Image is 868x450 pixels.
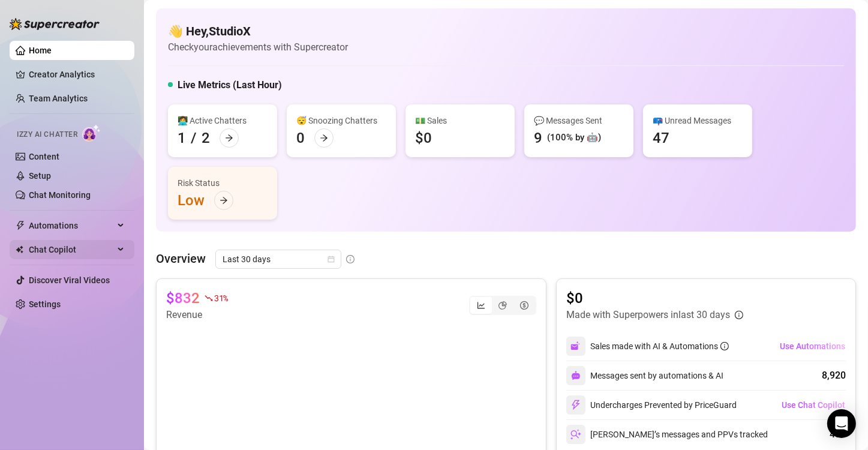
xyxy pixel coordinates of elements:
[570,400,581,410] img: svg%3e
[566,308,730,322] article: Made with Superpowers in last 30 days
[223,250,334,268] span: Last 30 days
[16,221,25,230] span: thunderbolt
[296,128,305,148] div: 0
[178,78,282,92] h5: Live Metrics (Last Hour)
[29,171,51,181] a: Setup
[29,190,91,200] a: Chat Monitoring
[10,18,100,30] img: logo-BBDzfeDw.svg
[779,337,846,356] button: Use Automations
[566,366,723,385] div: Messages sent by automations & AI
[29,65,125,84] a: Creator Analytics
[566,425,768,444] div: [PERSON_NAME]’s messages and PPVs tracked
[534,114,624,127] div: 💬 Messages Sent
[780,341,845,351] span: Use Automations
[720,342,729,350] span: info-circle
[827,409,856,438] div: Open Intercom Messenger
[822,368,846,383] div: 8,920
[168,40,348,55] article: Check your achievements with Supercreator
[29,240,114,259] span: Chat Copilot
[225,134,233,142] span: arrow-right
[566,289,743,308] article: $0
[166,308,228,322] article: Revenue
[29,216,114,235] span: Automations
[29,94,88,103] a: Team Analytics
[469,296,536,315] div: segmented control
[156,250,206,268] article: Overview
[547,131,601,145] div: (100% by 🤖)
[178,176,268,190] div: Risk Status
[735,311,743,319] span: info-circle
[214,292,228,304] span: 31 %
[178,128,186,148] div: 1
[520,301,528,310] span: dollar-circle
[296,114,386,127] div: 😴 Snoozing Chatters
[534,128,542,148] div: 9
[477,301,485,310] span: line-chart
[166,289,200,308] article: $832
[415,128,432,148] div: $0
[590,340,729,353] div: Sales made with AI & Automations
[346,255,355,263] span: info-circle
[178,114,268,127] div: 👩‍💻 Active Chatters
[82,124,101,142] img: AI Chatter
[566,395,737,415] div: Undercharges Prevented by PriceGuard
[782,400,845,410] span: Use Chat Copilot
[29,152,59,161] a: Content
[498,301,507,310] span: pie-chart
[205,294,213,302] span: fall
[570,341,581,352] img: svg%3e
[653,114,743,127] div: 📪 Unread Messages
[781,395,846,415] button: Use Chat Copilot
[320,134,328,142] span: arrow-right
[29,275,110,285] a: Discover Viral Videos
[328,256,335,263] span: calendar
[168,23,348,40] h4: 👋 Hey, StudioX
[29,46,52,55] a: Home
[29,299,61,309] a: Settings
[571,371,581,380] img: svg%3e
[17,129,77,140] span: Izzy AI Chatter
[16,245,23,254] img: Chat Copilot
[653,128,669,148] div: 47
[570,429,581,440] img: svg%3e
[202,128,210,148] div: 2
[415,114,505,127] div: 💵 Sales
[220,196,228,205] span: arrow-right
